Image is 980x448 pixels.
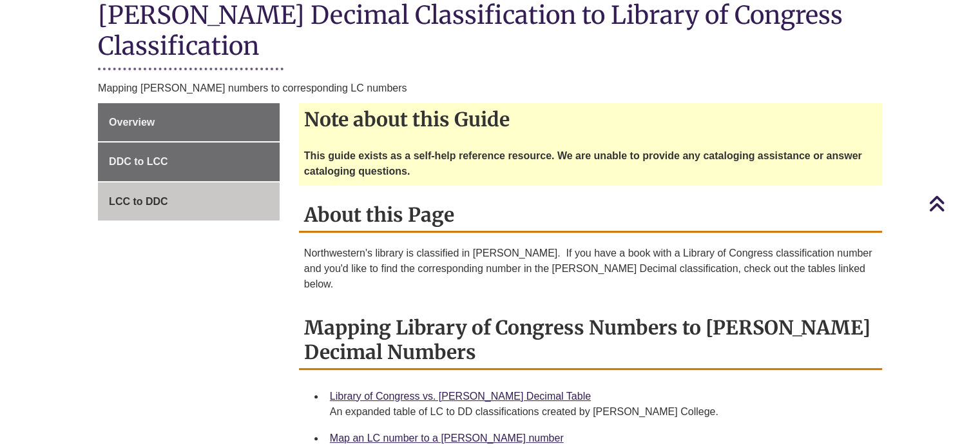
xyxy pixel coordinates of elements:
h2: Mapping Library of Congress Numbers to [PERSON_NAME] Decimal Numbers [299,311,882,370]
strong: This guide exists as a self-help reference resource. We are unable to provide any cataloging assi... [304,150,862,177]
p: Northwestern's library is classified in [PERSON_NAME]. If you have a book with a Library of Congr... [304,246,877,292]
span: Mapping [PERSON_NAME] numbers to corresponding LC numbers [98,83,407,93]
h2: Note about this Guide [299,103,882,135]
span: Overview [109,117,155,128]
a: Map an LC number to a [PERSON_NAME] number [330,433,564,443]
a: Overview [98,103,280,142]
span: LCC to DDC [109,196,168,207]
span: DDC to LCC [109,156,168,167]
a: LCC to DDC [98,182,280,221]
a: Back to Top [928,195,977,212]
div: An expanded table of LC to DD classifications created by [PERSON_NAME] College. [330,404,872,420]
a: Library of Congress vs. [PERSON_NAME] Decimal Table [330,391,591,402]
h2: About this Page [299,199,882,233]
a: DDC to LCC [98,142,280,181]
div: Guide Page Menu [98,103,280,221]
